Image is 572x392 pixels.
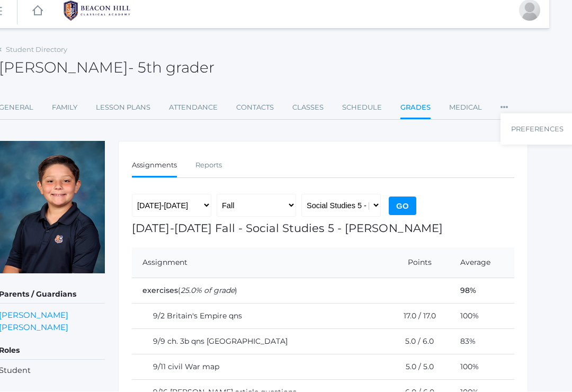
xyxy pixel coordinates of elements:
[181,286,235,296] em: 25.0% of grade
[450,248,514,279] th: Average
[132,279,450,304] td: ( )
[381,329,449,355] td: 5.0 / 6.0
[400,97,431,120] a: Grades
[236,97,274,119] a: Contacts
[450,355,514,380] td: 100%
[292,97,324,119] a: Classes
[132,155,177,178] a: Assignments
[96,97,150,119] a: Lesson Plans
[381,248,449,279] th: Points
[128,59,215,77] span: - 5th grader
[381,304,449,329] td: 17.0 / 17.0
[381,355,449,380] td: 5.0 / 5.0
[6,46,67,54] a: Student Directory
[342,97,382,119] a: Schedule
[450,304,514,329] td: 100%
[449,97,482,119] a: Medical
[52,97,77,119] a: Family
[142,286,178,296] span: exercises
[132,355,381,380] td: 9/11 civil War map
[132,248,381,279] th: Assignment
[132,329,381,355] td: 9/9 ch. 3b qns [GEOGRAPHIC_DATA]
[389,197,416,216] input: Go
[132,222,514,235] h1: [DATE]-[DATE] Fall - Social Studies 5 - [PERSON_NAME]
[450,279,514,304] td: 98%
[450,329,514,355] td: 83%
[195,155,222,176] a: Reports
[169,97,218,119] a: Attendance
[132,304,381,329] td: 9/2 Britain's Empire qns
[511,119,564,140] a: Preferences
